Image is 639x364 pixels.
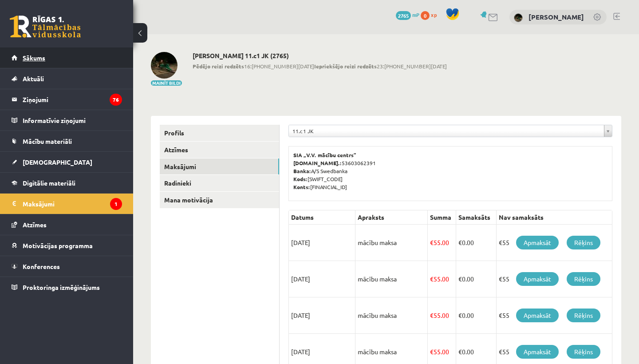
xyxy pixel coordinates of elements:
th: Summa [428,210,456,225]
a: Apmaksāt [516,236,559,249]
span: € [430,348,434,356]
b: Konts: [293,183,310,190]
span: [DEMOGRAPHIC_DATA] [23,158,92,166]
td: 55.00 [428,225,456,261]
legend: Maksājumi [23,194,122,214]
i: 76 [110,94,122,106]
b: Iepriekšējo reizi redzēts [314,63,377,70]
span: Sākums [23,54,45,62]
img: Laura Ignatjeva [151,52,177,79]
b: SIA „V.V. mācību centrs” [293,151,357,158]
a: Ziņojumi76 [12,89,122,110]
span: € [458,348,462,356]
a: 2765 mP [396,11,419,18]
td: 0.00 [456,297,496,334]
span: 16:[PHONE_NUMBER][DATE] 23:[PHONE_NUMBER][DATE] [193,62,447,70]
a: Apmaksāt [516,272,559,286]
a: Konferences [12,256,122,277]
td: mācību maksa [355,225,428,261]
a: Aktuāli [12,68,122,89]
span: € [458,238,462,246]
a: Rēķins [567,236,600,249]
a: Sākums [12,47,122,68]
span: € [430,275,434,283]
span: € [458,275,462,283]
th: Samaksāts [456,210,496,225]
span: Digitālie materiāli [23,179,75,187]
th: Datums [289,210,355,225]
a: Informatīvie ziņojumi [12,110,122,131]
span: xp [431,11,437,18]
span: Atzīmes [23,221,47,229]
span: Konferences [23,262,60,270]
td: 55.00 [428,261,456,297]
th: Nav samaksāts [496,210,612,225]
a: 11.c1 JK [289,125,612,137]
span: 0 [421,11,430,20]
b: Banka: [293,167,311,174]
legend: Ziņojumi [23,89,122,110]
a: Rīgas 1. Tālmācības vidusskola [10,16,81,38]
a: Motivācijas programma [12,235,122,256]
span: 2765 [396,11,411,20]
span: Mācību materiāli [23,137,72,145]
span: € [430,238,434,246]
i: 1 [110,198,122,210]
td: [DATE] [289,225,355,261]
a: Mācību materiāli [12,131,122,151]
span: 11.c1 JK [292,125,600,137]
a: Mana motivācija [160,192,279,208]
a: Atzīmes [160,142,279,158]
span: € [430,311,434,319]
a: Digitālie materiāli [12,173,122,193]
span: Proktoringa izmēģinājums [23,283,100,291]
a: Proktoringa izmēģinājums [12,277,122,297]
td: €55 [496,261,612,297]
a: 0 xp [421,11,441,18]
td: mācību maksa [355,261,428,297]
span: Motivācijas programma [23,241,93,249]
a: Radinieki [160,175,279,191]
a: Maksājumi [160,158,279,175]
a: Rēķins [567,345,600,359]
p: 53603062391 A/S Swedbanka [SWIFT_CODE] [FINANCIAL_ID] [293,151,607,191]
td: €55 [496,225,612,261]
span: mP [412,11,419,18]
td: 55.00 [428,297,456,334]
a: Apmaksāt [516,309,559,322]
a: Apmaksāt [516,345,559,359]
td: 0.00 [456,225,496,261]
b: [DOMAIN_NAME].: [293,159,342,166]
b: Kods: [293,175,308,182]
td: mācību maksa [355,297,428,334]
button: Mainīt bildi [151,80,182,86]
td: €55 [496,297,612,334]
td: [DATE] [289,261,355,297]
a: Profils [160,125,279,141]
b: Pēdējo reizi redzēts [193,63,244,70]
a: Rēķins [567,309,600,322]
span: € [458,311,462,319]
span: Aktuāli [23,75,44,83]
legend: Informatīvie ziņojumi [23,110,122,131]
th: Apraksts [355,210,428,225]
img: Laura Ignatjeva [514,13,523,22]
a: [DEMOGRAPHIC_DATA] [12,152,122,172]
a: [PERSON_NAME] [529,12,584,21]
a: Rēķins [567,272,600,286]
h2: [PERSON_NAME] 11.c1 JK (2765) [193,52,447,59]
a: Atzīmes [12,214,122,235]
td: 0.00 [456,261,496,297]
td: [DATE] [289,297,355,334]
a: Maksājumi1 [12,194,122,214]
